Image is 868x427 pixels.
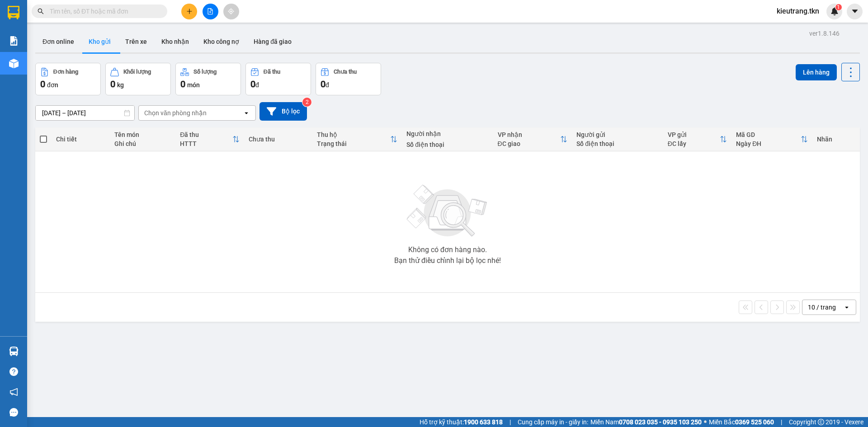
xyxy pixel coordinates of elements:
[9,388,18,396] span: notification
[35,31,81,52] button: Đơn online
[175,63,241,95] button: Số lượng0món
[144,108,207,117] div: Chọn văn phòng nhận
[837,4,840,10] span: 1
[47,81,58,89] span: đơn
[590,417,702,427] span: Miền Nam
[420,417,503,427] span: Hỗ trợ kỹ thuật:
[118,31,154,52] button: Trên xe
[576,131,658,138] div: Người gửi
[518,417,588,427] span: Cung cấp máy in - giấy in:
[464,418,503,426] strong: 1900 633 818
[736,131,801,138] div: Mã GD
[207,8,213,14] span: file-add
[38,8,44,14] span: search
[154,31,196,52] button: Kho nhận
[769,5,826,17] span: kieutrang.tkn
[181,4,197,19] button: plus
[8,6,19,19] img: logo-vxr
[509,417,511,427] span: |
[316,63,381,95] button: Chưa thu0đ
[736,140,801,147] div: Ngày ĐH
[114,140,171,147] div: Ghi chú
[123,69,151,75] div: Khối lượng
[175,127,244,151] th: Toggle SortBy
[9,59,19,68] img: warehouse-icon
[334,69,357,75] div: Chưa thu
[498,131,561,138] div: VP nhận
[53,69,78,75] div: Đơn hàng
[731,127,812,151] th: Toggle SortBy
[9,367,18,376] span: question-circle
[186,8,193,14] span: plus
[709,417,774,427] span: Miền Bắc
[835,4,842,10] sup: 1
[9,347,19,356] img: warehouse-icon
[196,31,246,52] button: Kho công nợ
[847,4,863,19] button: caret-down
[105,63,171,95] button: Khối lượng0kg
[243,109,250,117] svg: open
[203,4,218,19] button: file-add
[668,140,720,147] div: ĐC lấy
[223,4,239,19] button: aim
[255,81,259,89] span: đ
[493,127,572,151] th: Toggle SortBy
[250,79,255,89] span: 0
[406,141,488,148] div: Số điện thoại
[830,7,839,15] img: icon-new-feature
[668,131,720,138] div: VP gửi
[117,81,124,89] span: kg
[193,69,217,75] div: Số lượng
[228,8,234,14] span: aim
[180,140,232,147] div: HTTT
[809,28,840,38] div: ver 1.8.146
[9,36,19,46] img: solution-icon
[808,303,836,312] div: 10 / trang
[317,140,390,147] div: Trạng thái
[781,417,782,427] span: |
[406,130,488,137] div: Người nhận
[9,408,18,417] span: message
[114,131,171,138] div: Tên món
[56,136,105,143] div: Chi tiết
[180,79,185,89] span: 0
[851,7,859,15] span: caret-down
[187,81,200,89] span: món
[249,136,308,143] div: Chưa thu
[402,179,493,243] img: svg+xml;base64,PHN2ZyBjbGFzcz0ibGlzdC1wbHVnX19zdmciIHhtbG5zPSJodHRwOi8vd3d3LnczLm9yZy8yMDAwL3N2Zy...
[663,127,731,151] th: Toggle SortBy
[796,64,837,80] button: Lên hàng
[704,420,707,424] span: ⚪️
[817,136,855,143] div: Nhãn
[40,79,45,89] span: 0
[843,304,850,311] svg: open
[81,31,118,52] button: Kho gửi
[321,79,325,89] span: 0
[36,106,134,120] input: Select a date range.
[619,418,702,426] strong: 0708 023 035 - 0935 103 250
[394,257,501,264] div: Bạn thử điều chỉnh lại bộ lọc nhé!
[735,418,774,426] strong: 0369 525 060
[325,81,329,89] span: đ
[498,140,561,147] div: ĐC giao
[302,98,311,107] sup: 2
[312,127,402,151] th: Toggle SortBy
[408,246,487,253] div: Không có đơn hàng nào.
[818,419,824,425] span: copyright
[317,131,390,138] div: Thu hộ
[110,79,115,89] span: 0
[576,140,658,147] div: Số điện thoại
[35,63,101,95] button: Đơn hàng0đơn
[180,131,232,138] div: Đã thu
[245,63,311,95] button: Đã thu0đ
[259,102,307,121] button: Bộ lọc
[246,31,299,52] button: Hàng đã giao
[50,6,156,16] input: Tìm tên, số ĐT hoặc mã đơn
[264,69,280,75] div: Đã thu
